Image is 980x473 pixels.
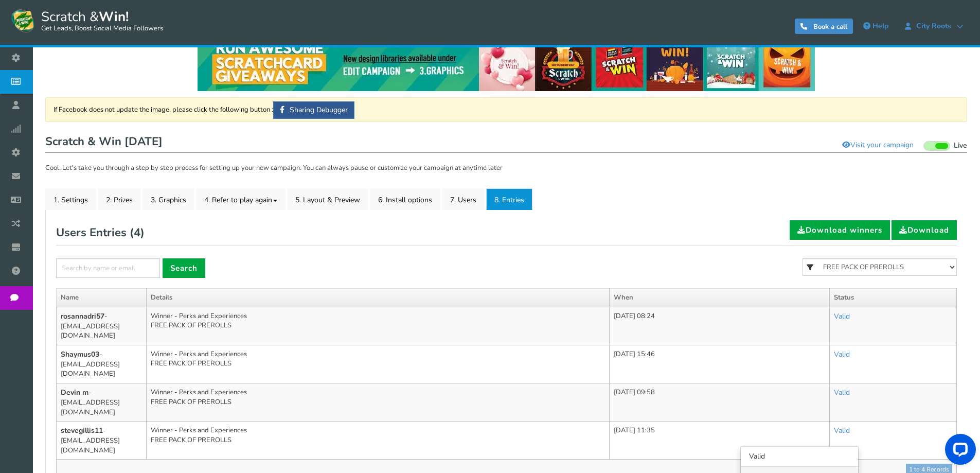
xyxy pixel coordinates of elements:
td: [DATE] 09:58 [610,383,830,422]
span: Scratch & [36,8,163,33]
a: 3. Graphics [142,188,194,210]
span: Book a call [813,22,847,31]
th: When [610,289,830,307]
b: Devin m [61,388,88,397]
th: Name [57,289,147,307]
td: - [EMAIL_ADDRESS][DOMAIN_NAME] [57,383,147,422]
th: Status [829,289,956,307]
a: 1. Settings [45,188,96,210]
div: If Facebook does not update the image, please click the following button : [45,97,967,122]
td: [DATE] 08:24 [610,307,830,345]
a: 6. Install options [370,188,440,210]
a: Scratch &Win! Get Leads, Boost Social Media Followers [10,8,163,33]
a: Download [892,220,957,240]
a: Book a call [795,19,853,34]
a: 4. Refer to play again [196,188,286,210]
a: 7. Users [442,188,485,210]
a: Download winners [790,220,890,240]
td: [DATE] 15:46 [610,345,830,383]
a: 2. Prizes [98,188,141,210]
td: Winner - Perks and Experiences FREE PACK OF PREROLLS [147,345,610,383]
iframe: LiveChat chat widget [937,430,980,473]
h2: Users Entries ( ) [56,220,145,245]
a: Valid [834,388,850,397]
p: Cool. Let's take you through a step by step process for setting up your new campaign. You can alw... [45,163,967,173]
a: Visit your campaign [835,136,920,154]
td: [DATE] 11:35 [610,422,830,460]
input: Search by name or email [56,258,160,278]
a: Valid [834,426,850,435]
b: Shaymus03 [61,349,99,359]
a: Valid [834,311,850,321]
td: Winner - Perks and Experiences FREE PACK OF PREROLLS [147,307,610,345]
a: Valid [741,446,858,466]
span: 4 [134,225,140,240]
th: Details [147,289,610,307]
h1: Scratch & Win [DATE] [45,132,967,153]
td: - [EMAIL_ADDRESS][DOMAIN_NAME] [57,345,147,383]
a: 5. Layout & Preview [287,188,368,210]
a: 8. Entries [486,188,532,210]
strong: Win! [99,8,129,26]
td: Winner - Perks and Experiences FREE PACK OF PREROLLS [147,422,610,460]
b: stevegillis11 [61,426,103,435]
a: Sharing Debugger [273,101,354,119]
a: Valid [834,349,850,359]
td: - [EMAIL_ADDRESS][DOMAIN_NAME] [57,422,147,460]
span: City Roots [911,22,956,30]
span: Help [872,21,888,31]
td: - [EMAIL_ADDRESS][DOMAIN_NAME] [57,307,147,345]
img: festival-poster-2020.webp [198,36,815,91]
img: Scratch and Win [10,8,36,33]
span: Live [954,141,967,151]
small: Get Leads, Boost Social Media Followers [41,25,163,33]
b: rosannadri57 [61,311,104,321]
a: Search [163,258,205,278]
td: Winner - Perks and Experiences FREE PACK OF PREROLLS [147,383,610,422]
a: Help [858,18,894,34]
